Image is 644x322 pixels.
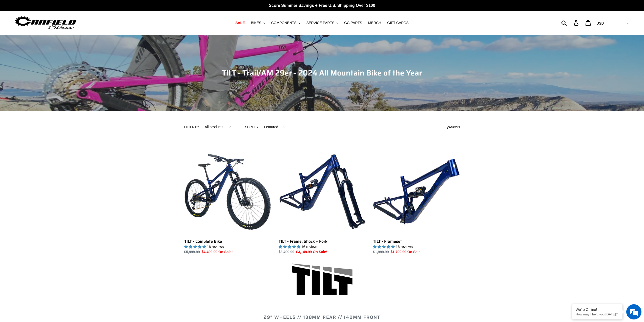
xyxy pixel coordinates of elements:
[576,312,619,316] p: How may I help you today?
[248,20,267,26] button: BIKES
[344,21,362,25] span: GG PARTS
[385,20,411,26] a: GIFT CARDS
[366,20,384,26] a: MERCH
[251,21,261,25] span: BIKES
[264,314,380,321] span: 29" WHEELS // 138mm REAR // 140mm FRONT
[564,17,577,28] input: Search
[271,21,297,25] span: COMPONENTS
[269,20,303,26] button: COMPONENTS
[445,125,460,129] span: 3 products
[368,21,381,25] span: MERCH
[387,21,409,25] span: GIFT CARDS
[222,67,422,79] span: TILT - Trail/AM 29er - 2024 All Mountain Bike of the Year
[245,125,258,129] label: Sort by
[342,20,365,26] a: GG PARTS
[304,20,341,26] button: SERVICE PARTS
[14,15,77,31] img: Canfield Bikes
[576,308,619,312] div: We're Online!
[184,125,199,129] label: Filter by
[233,20,247,26] a: SALE
[306,21,334,25] span: SERVICE PARTS
[235,21,245,25] span: SALE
